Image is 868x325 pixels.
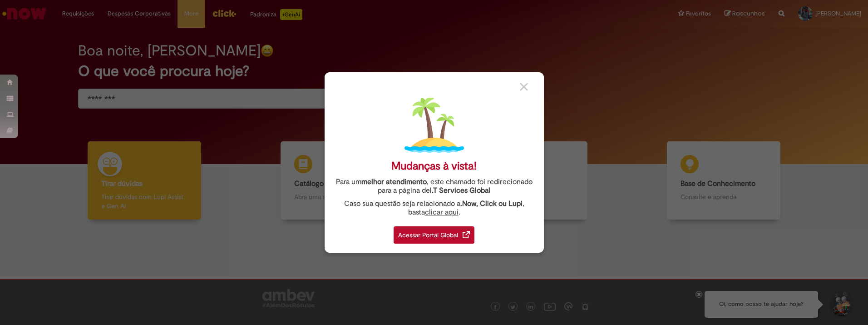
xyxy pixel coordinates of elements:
[460,199,523,208] strong: .Now, Click ou Lupi
[463,231,470,238] img: redirect_link.png
[361,177,427,186] strong: melhor atendimento
[331,178,537,195] div: Para um , este chamado foi redirecionado para a página de
[394,221,474,244] a: Acessar Portal Global
[394,226,474,244] div: Acessar Portal Global
[425,203,459,217] a: clicar aqui
[331,200,537,217] div: Caso sua questão seja relacionado a , basta .
[391,160,477,173] div: Mudanças à vista!
[404,95,464,155] img: island.png
[520,83,528,91] img: close_button_grey.png
[430,181,490,195] a: I.T Services Global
